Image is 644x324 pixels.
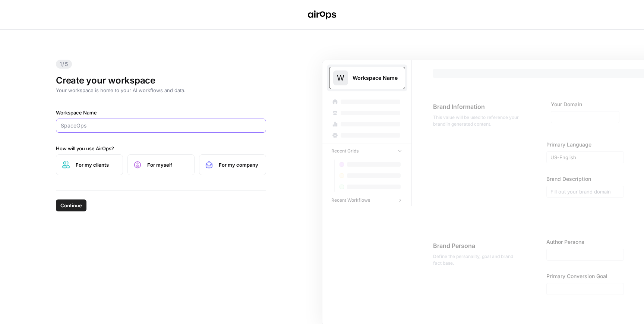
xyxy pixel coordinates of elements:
input: SpaceOps [61,122,261,129]
p: Your workspace is home to your AI workflows and data. [56,86,266,94]
h1: Create your workspace [56,75,266,86]
label: How will you use AirOps? [56,145,266,152]
label: Workspace Name [56,109,266,116]
span: W [337,73,344,83]
span: Continue [60,202,82,209]
span: For my company [219,161,260,169]
span: For my clients [76,161,117,169]
button: Continue [56,199,86,211]
span: For myself [147,161,188,169]
span: 1/5 [56,60,72,69]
